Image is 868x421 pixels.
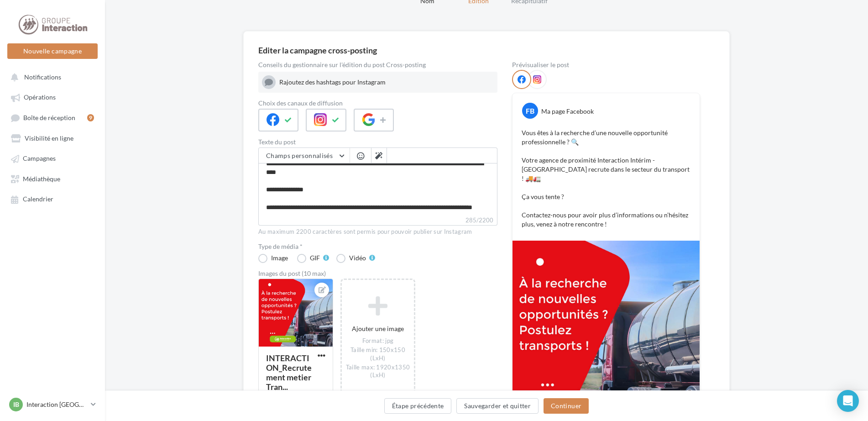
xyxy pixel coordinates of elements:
[25,134,73,142] span: Visibilité en ligne
[512,62,700,68] div: Prévisualiser le post
[23,155,56,163] span: Campagnes
[5,170,99,187] a: Médiathèque
[5,89,99,105] a: Opérations
[7,396,98,413] a: IB Interaction [GEOGRAPHIC_DATA]
[7,43,98,59] button: Nouvelle campagne
[5,190,99,207] a: Calendrier
[544,398,589,414] button: Continuer
[258,139,497,145] label: Texte du post
[23,175,60,183] span: Médiathèque
[258,100,497,106] label: Choix des canaux de diffusion
[5,130,99,146] a: Visibilité en ligne
[13,400,19,409] span: IB
[266,152,333,159] span: Champs personnalisés
[541,107,594,116] div: Ma page Facebook
[266,353,312,392] div: INTERACTION_Recrutement metier Tran...
[279,78,494,87] div: Rajoutez des hashtags pour Instagram
[5,109,99,126] a: Boîte de réception9
[5,68,96,85] button: Notifications
[258,216,497,226] label: 285/2200
[23,195,53,203] span: Calendrier
[258,46,377,54] div: Editer la campagne cross-posting
[24,73,61,81] span: Notifications
[522,103,538,119] div: FB
[271,255,288,261] div: Image
[837,390,859,412] div: Open Intercom Messenger
[384,398,452,414] button: Étape précédente
[258,228,497,236] div: Au maximum 2200 caractères sont permis pour pouvoir publier sur Instagram
[24,94,56,101] span: Opérations
[258,270,497,277] div: Images du post (10 max)
[26,400,87,409] p: Interaction [GEOGRAPHIC_DATA]
[258,62,497,68] div: Conseils du gestionnaire sur l'édition du post Cross-posting
[259,148,350,163] button: Champs personnalisés
[258,243,497,250] label: Type de média *
[310,255,320,261] div: GIF
[23,114,75,121] span: Boîte de réception
[349,255,366,261] div: Vidéo
[5,150,99,166] a: Campagnes
[87,114,94,121] div: 9
[522,128,690,229] p: Vous êtes à la recherche d’une nouvelle opportunité professionnelle ? 🔍 Votre agence de proximité...
[456,398,539,414] button: Sauvegarder et quitter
